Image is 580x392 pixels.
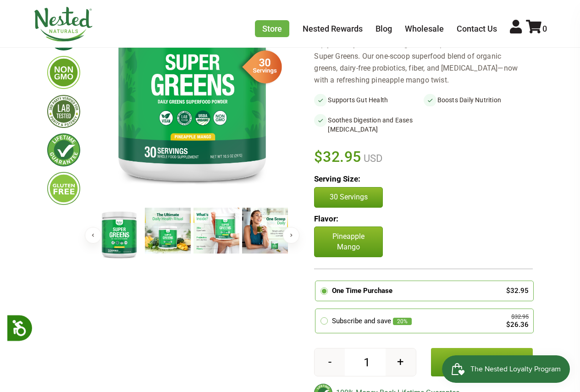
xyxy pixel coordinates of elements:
a: Nested Rewards [303,24,363,33]
img: thirdpartytested [47,95,80,128]
img: Super Greens - Pineapple Mango [193,208,239,254]
button: 30 Servings [314,187,383,207]
b: Serving Size: [314,174,360,183]
li: Boosts Daily Nutrition [424,94,533,106]
a: Blog [376,24,392,33]
b: Flavor: [314,214,338,223]
a: Wholesale [405,24,444,33]
button: + [386,348,416,376]
img: Nested Naturals [33,7,93,42]
img: lifetimeguarantee [47,133,80,166]
a: 0 [526,24,547,33]
p: 30 Servings [324,192,373,202]
span: 0 [542,24,547,33]
img: glutenfree [47,172,80,205]
img: sg-servings-30.png [236,47,282,87]
div: Sip your way to a healthier gut and improved nutrition with Super Greens. Our one-scoop superfood... [314,39,532,86]
img: gmofree [47,56,80,89]
button: Add to basket [431,348,533,376]
li: Supports Gut Health [314,94,423,106]
button: Next [283,227,299,243]
span: $32.95 [314,147,361,167]
a: Store [255,20,289,37]
button: Previous [85,227,101,243]
img: Super Greens - Pineapple Mango [145,208,191,254]
span: USD [361,153,382,164]
iframe: Button to open loyalty program pop-up [442,355,571,383]
li: Soothes Digestion and Eases [MEDICAL_DATA] [314,114,423,136]
p: Pineapple Mango [314,226,383,257]
a: Contact Us [457,24,497,33]
img: Super Greens - Pineapple Mango [96,208,142,260]
button: - [315,348,345,376]
img: Super Greens - Pineapple Mango [242,208,288,254]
